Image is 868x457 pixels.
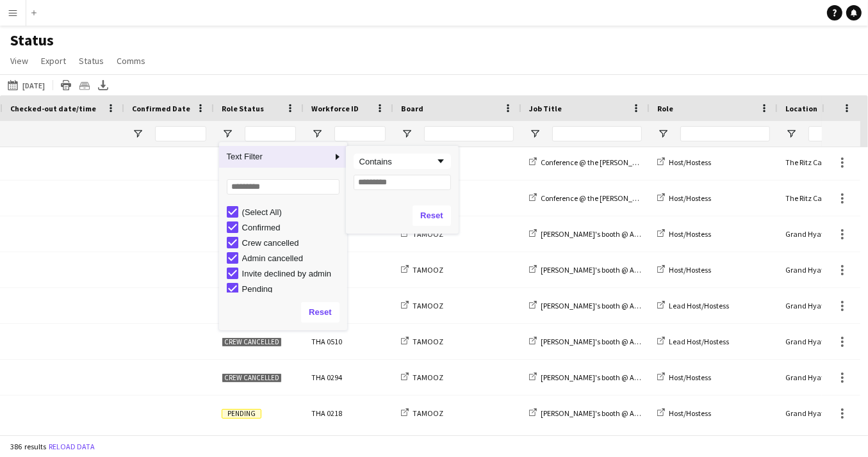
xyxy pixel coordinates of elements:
[669,157,711,167] span: Host/Hostess
[552,126,642,141] input: Job Title Filter Input
[413,337,443,346] span: TAMOOZ
[541,157,654,167] span: Conference @ the [PERSON_NAME]
[413,229,443,239] span: TAMOOZ
[10,55,28,67] span: View
[354,175,451,190] input: Filter Value
[669,229,711,239] span: Host/Hostess
[657,265,711,275] a: Host/Hostess
[413,408,443,418] span: TAMOOZ
[219,146,332,168] span: Text Filter
[669,301,729,310] span: Lead Host/Hostess
[311,128,323,140] button: Open Filter Menu
[117,55,145,67] span: Comms
[541,229,667,239] span: [PERSON_NAME]'s booth @ AMWC 2025
[5,77,47,93] button: [DATE]
[301,302,339,323] button: Reset
[10,104,96,113] span: Checked-out date/time
[541,193,654,203] span: Conference @ the [PERSON_NAME]
[46,440,97,454] button: Reload data
[529,301,667,310] a: [PERSON_NAME]'s booth @ AMWC 2025
[227,179,340,195] input: Search filter values
[529,265,667,275] a: [PERSON_NAME]'s booth @ AMWC 2025
[311,104,359,113] span: Workforce ID
[155,126,206,141] input: Confirmed Date Filter Input
[529,337,667,346] a: [PERSON_NAME]'s booth @ AMWC 2025
[74,52,109,69] a: Status
[132,128,143,140] button: Open Filter Menu
[541,373,667,382] span: [PERSON_NAME]'s booth @ AMWC 2025
[304,396,393,431] div: THA 0218
[242,284,343,294] div: Pending
[222,104,264,113] span: Role Status
[401,104,423,113] span: Board
[401,128,413,140] button: Open Filter Menu
[785,104,817,113] span: Location
[401,229,443,239] a: TAMOOZ
[219,142,347,330] div: Column Filter
[354,154,451,169] div: Filtering operator
[304,360,393,395] div: THA 0294
[541,337,667,346] span: [PERSON_NAME]'s booth @ AMWC 2025
[657,301,729,310] a: Lead Host/Hostess
[424,126,514,141] input: Board Filter Input
[541,408,667,418] span: [PERSON_NAME]'s booth @ AMWC 2025
[657,229,711,239] a: Host/Hostess
[657,373,711,382] a: Host/Hostess
[529,229,667,239] a: [PERSON_NAME]'s booth @ AMWC 2025
[95,77,111,93] app-action-btn: Export XLSX
[529,193,654,203] a: Conference @ the [PERSON_NAME]
[657,104,673,113] span: Role
[413,265,443,275] span: TAMOOZ
[657,337,729,346] a: Lead Host/Hostess
[242,269,343,278] div: Invite declined by admin
[529,157,654,167] a: Conference @ the [PERSON_NAME]
[222,337,282,347] span: Crew cancelled
[41,55,66,67] span: Export
[346,146,459,234] div: SubMenu
[401,337,443,346] a: TAMOOZ
[77,77,92,93] app-action-btn: Crew files as ZIP
[222,373,282,383] span: Crew cancelled
[242,253,343,263] div: Admin cancelled
[304,288,393,323] div: THA 0476
[58,77,74,93] app-action-btn: Print
[401,408,443,418] a: TAMOOZ
[219,204,347,296] div: Filter List
[401,265,443,275] a: TAMOOZ
[413,373,443,382] span: TAMOOZ
[111,52,151,69] a: Comms
[245,126,296,141] input: Role Status Filter Input
[541,301,667,310] span: [PERSON_NAME]'s booth @ AMWC 2025
[304,324,393,359] div: THA 0510
[529,128,541,140] button: Open Filter Menu
[304,216,393,252] div: THA 0006
[529,408,667,418] a: [PERSON_NAME]'s booth @ AMWC 2025
[359,157,436,166] div: Contains
[541,265,667,275] span: [PERSON_NAME]'s booth @ AMWC 2025
[413,205,450,226] button: Reset
[222,128,233,140] button: Open Filter Menu
[79,55,104,67] span: Status
[785,128,797,140] button: Open Filter Menu
[529,104,562,113] span: Job Title
[401,373,443,382] a: TAMOOZ
[680,126,770,141] input: Role Filter Input
[669,265,711,275] span: Host/Hostess
[669,193,711,203] span: Host/Hostess
[36,52,71,69] a: Export
[657,128,669,140] button: Open Filter Menu
[242,207,343,217] div: (Select All)
[334,126,386,141] input: Workforce ID Filter Input
[242,223,343,232] div: Confirmed
[657,193,711,203] a: Host/Hostess
[132,104,190,113] span: Confirmed Date
[657,157,711,167] a: Host/Hostess
[222,409,261,419] span: Pending
[529,373,667,382] a: [PERSON_NAME]'s booth @ AMWC 2025
[657,408,711,418] a: Host/Hostess
[401,301,443,310] a: TAMOOZ
[304,252,393,287] div: THA 0081
[669,373,711,382] span: Host/Hostess
[242,238,343,248] div: Crew cancelled
[669,408,711,418] span: Host/Hostess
